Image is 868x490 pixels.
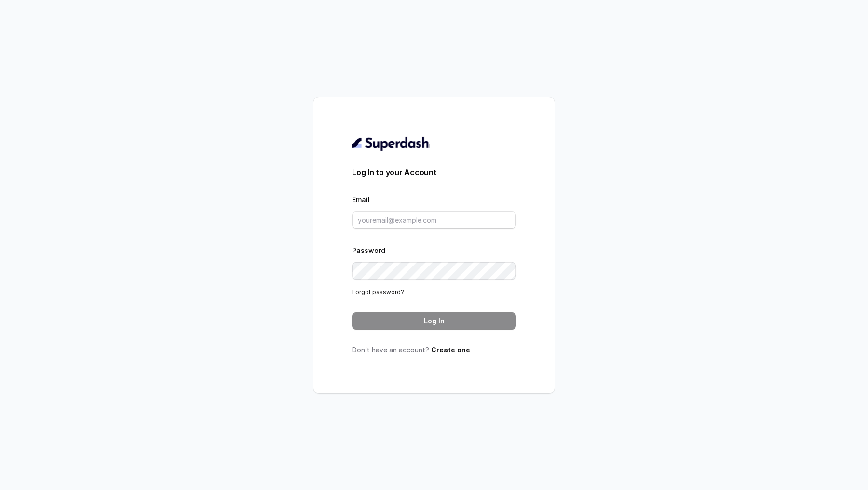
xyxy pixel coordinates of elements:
[431,346,470,354] a: Create one
[352,167,516,178] h3: Log In to your Account
[352,345,516,355] p: Don’t have an account?
[352,196,370,204] label: Email
[352,288,404,295] a: Forgot password?
[352,211,516,229] input: youremail@example.com
[352,246,385,254] label: Password
[352,312,516,330] button: Log In
[352,136,430,151] img: light.svg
